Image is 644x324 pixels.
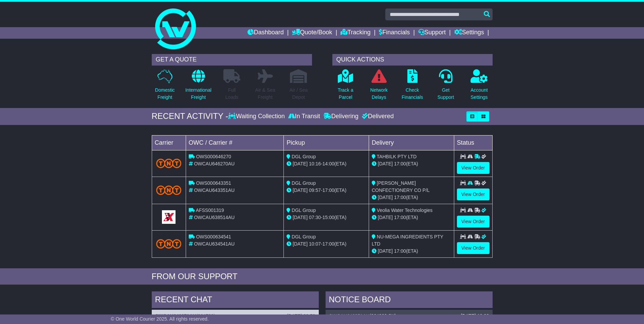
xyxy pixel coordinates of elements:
a: Track aParcel [337,69,354,105]
a: AccountSettings [470,69,488,105]
span: 17:00 [394,195,406,200]
span: [DATE] [378,215,393,220]
div: (ETA) [372,160,451,167]
span: [DATE] [293,241,308,247]
div: ( ) [155,313,315,319]
img: TNT_Domestic.png [156,185,182,195]
a: NetworkDelays [370,69,388,105]
a: GetSupport [437,69,454,105]
span: 264339 SX [371,313,394,319]
div: ( ) [329,313,489,319]
span: [PERSON_NAME] CONFECTIONERY CO P/L [372,180,430,193]
span: 10:07 [309,241,321,247]
span: [DATE] [293,161,308,166]
td: OWC / Carrier # [186,135,284,150]
a: OWCAU646270AU [155,313,196,319]
div: Delivered [360,113,394,120]
p: Check Financials [402,87,423,101]
span: TAHBILK PTY LTD [377,154,417,159]
span: DGL Group [292,180,316,186]
p: Account Settings [471,87,488,101]
span: 17:00 [323,187,334,193]
div: NOTICE BOARD [326,291,493,310]
a: View Order [457,188,490,200]
td: Carrier [152,135,186,150]
span: OWCAU643351AU [194,187,235,193]
span: [DATE] [378,161,393,166]
div: - (ETA) [287,240,366,248]
div: Delivering [322,113,360,120]
td: Status [454,135,492,150]
span: 15:00 [323,215,334,220]
div: Waiting Collection [228,113,286,120]
img: TNT_Domestic.png [156,239,182,248]
div: QUICK ACTIONS [332,54,493,66]
a: CheckFinancials [401,69,423,105]
span: © One World Courier 2025. All rights reserved. [111,316,209,322]
div: [DATE] 12:38 [461,313,489,319]
div: RECENT CHAT [152,291,319,310]
span: OWS000646270 [196,154,231,159]
p: Get Support [437,87,454,101]
span: 10:16 [309,161,321,166]
span: 264789 [198,313,214,319]
span: 17:00 [323,241,334,247]
span: Veolia Water Technologies [377,208,433,213]
a: InternationalFreight [185,69,212,105]
a: DomesticFreight [154,69,175,105]
span: 17:00 [394,215,406,220]
span: [DATE] [378,195,393,200]
p: Track a Parcel [338,87,353,101]
span: [DATE] [293,187,308,193]
div: - (ETA) [287,187,366,194]
span: DGL Group [292,154,316,159]
div: RECENT ACTIVITY - [152,111,228,121]
span: OWCAU646270AU [194,161,235,166]
span: [DATE] [378,248,393,254]
a: OWCAU643351AU [329,313,370,319]
a: Financials [379,27,410,39]
span: 14:00 [323,161,334,166]
a: View Order [457,162,490,174]
td: Pickup [284,135,369,150]
a: View Order [457,242,490,254]
div: [DATE] 09:59 [287,313,315,319]
span: 07:30 [309,215,321,220]
div: - (ETA) [287,214,366,221]
span: OWCAU638514AU [194,215,235,220]
div: (ETA) [372,194,451,201]
div: In Transit [287,113,322,120]
a: View Order [457,216,490,228]
a: Quote/Book [292,27,332,39]
span: DGL Group [292,208,316,213]
div: (ETA) [372,214,451,221]
a: Dashboard [247,27,284,39]
td: Delivery [369,135,454,150]
span: DGL Group [292,234,316,239]
p: Full Loads [223,87,240,101]
p: Network Delays [370,87,387,101]
p: Air / Sea Depot [290,87,308,101]
div: GET A QUOTE [152,54,312,66]
span: 17:00 [394,161,406,166]
div: FROM OUR SUPPORT [152,272,493,282]
a: Settings [454,27,484,39]
a: Tracking [341,27,370,39]
span: OWS000643351 [196,180,231,186]
p: International Freight [185,87,211,101]
span: [DATE] [293,215,308,220]
span: OWCAU634541AU [194,241,235,247]
p: Air & Sea Freight [255,87,275,101]
span: 17:00 [394,248,406,254]
img: GetCarrierServiceLogo [162,210,176,224]
img: TNT_Domestic.png [156,159,182,168]
a: Support [418,27,446,39]
span: 09:57 [309,187,321,193]
span: NU-MEGA INGREDIENTS PTY LTD [372,234,443,247]
span: OWS000634541 [196,234,231,239]
div: (ETA) [372,248,451,255]
p: Domestic Freight [155,87,174,101]
span: AFSS001319 [196,208,224,213]
div: - (ETA) [287,160,366,167]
